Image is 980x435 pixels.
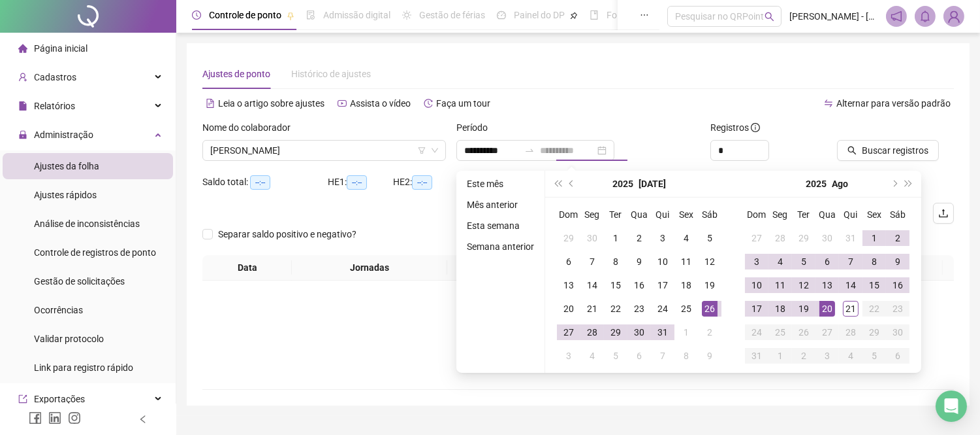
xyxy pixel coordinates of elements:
div: 27 [749,230,765,246]
span: Gestão de solicitações [34,276,125,287]
span: Admissão digital [323,10,390,20]
th: Qua [815,203,839,226]
div: 17 [655,277,671,293]
div: 9 [890,254,906,270]
div: 8 [608,254,624,270]
span: linkedin [48,411,61,425]
div: 3 [819,348,835,364]
div: 18 [772,301,788,317]
div: 7 [843,254,859,270]
span: --:-- [250,175,270,190]
td: 2025-07-07 [580,250,604,273]
span: swap [824,99,833,108]
td: 2025-07-25 [674,297,698,321]
span: instagram [68,411,81,425]
th: Sáb [698,203,721,226]
div: 17 [749,301,765,317]
span: Assista o vídeo [350,98,411,109]
div: 4 [678,230,694,246]
td: 2025-07-30 [627,321,651,344]
span: Cadastros [34,72,76,82]
td: 2025-08-07 [839,250,862,273]
td: 2025-08-02 [886,226,909,250]
div: 23 [631,301,647,317]
td: 2025-07-14 [580,273,604,297]
span: Análise de inconsistências [34,218,140,229]
div: 5 [702,230,718,246]
div: 20 [561,301,577,317]
span: --:-- [347,175,367,190]
label: Período [456,120,496,135]
div: 29 [561,230,577,246]
td: 2025-09-05 [862,344,886,368]
div: 26 [796,324,812,340]
span: Folha de pagamento [607,10,690,20]
td: 2025-08-28 [839,321,862,344]
div: 29 [608,324,624,340]
td: 2025-08-10 [745,273,768,297]
td: 2025-07-20 [557,297,580,321]
span: Registros [710,120,760,135]
div: 23 [890,301,906,317]
td: 2025-07-28 [768,226,792,250]
div: 5 [608,348,624,364]
span: Ajustes rápidos [34,190,97,200]
th: Jornadas [292,255,447,281]
td: 2025-07-29 [604,321,627,344]
span: Faça um tour [436,98,490,109]
div: 12 [796,277,812,293]
span: lock [18,130,27,139]
div: Ajustes de ponto [202,67,270,81]
div: HE 1: [328,175,393,190]
div: Saldo total: [202,175,328,190]
td: 2025-09-01 [768,344,792,368]
td: 2025-07-22 [604,297,627,321]
span: Relatórios [34,101,75,111]
span: filter [418,147,426,154]
div: 2 [631,230,647,246]
td: 2025-08-09 [698,344,721,368]
span: swap-right [524,145,535,156]
div: 31 [749,348,765,364]
td: 2025-09-04 [839,344,862,368]
span: clock-circle [192,10,201,20]
span: to [524,145,535,156]
div: 22 [608,301,624,317]
span: search [765,12,774,22]
td: 2025-07-11 [674,250,698,273]
th: Qui [651,203,674,226]
span: file [18,101,27,111]
td: 2025-07-18 [674,273,698,297]
div: 15 [608,277,624,293]
div: Não há dados [218,343,938,358]
td: 2025-07-27 [745,226,768,250]
span: facebook [29,411,42,425]
td: 2025-08-22 [862,297,886,321]
td: 2025-07-31 [651,321,674,344]
div: 14 [584,277,600,293]
th: Dom [557,203,580,226]
span: user-add [18,73,27,82]
td: 2025-07-15 [604,273,627,297]
td: 2025-07-10 [651,250,674,273]
td: 2025-08-29 [862,321,886,344]
td: 2025-08-03 [557,344,580,368]
div: 2 [702,324,718,340]
td: 2025-08-04 [768,250,792,273]
div: HE 2: [393,175,458,190]
td: 2025-07-04 [674,226,698,250]
div: 21 [584,301,600,317]
div: 30 [890,324,906,340]
span: youtube [338,99,347,108]
span: export [18,394,27,404]
th: Sex [862,203,886,226]
div: 12 [702,254,718,270]
div: 4 [772,254,788,270]
span: file-done [306,10,315,20]
div: 15 [866,277,882,293]
th: Qui [839,203,862,226]
button: Buscar registros [837,140,939,161]
td: 2025-08-21 [839,297,862,321]
td: 2025-08-07 [651,344,674,368]
td: 2025-08-16 [886,273,909,297]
